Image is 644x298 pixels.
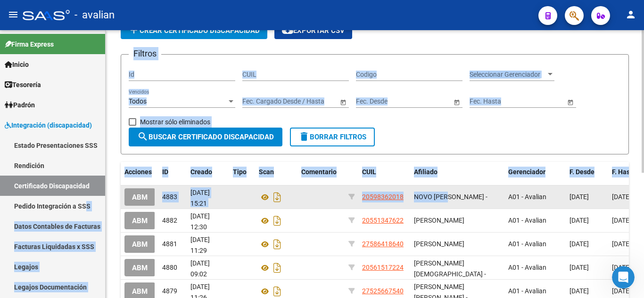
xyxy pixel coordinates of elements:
[570,168,594,176] span: F. Desde
[132,287,148,296] span: ABM
[398,97,445,105] input: Fecha fin
[124,259,155,276] button: ABM
[128,24,140,36] mat-icon: add
[570,193,589,201] span: [DATE]
[158,162,187,182] datatable-header-cell: ID
[271,213,283,228] i: Descargar documento
[470,71,546,79] span: Seleccionar Gerenciador
[162,264,177,271] span: 4880
[121,22,267,39] button: Crear Certificado Discapacidad
[297,162,345,182] datatable-header-cell: Comentario
[190,259,210,278] span: [DATE] 09:02
[5,80,41,90] span: Tesorería
[233,168,247,176] span: Tipo
[612,240,631,248] span: [DATE]
[74,5,115,25] span: - avalian
[508,264,546,271] span: A01 - Avalian
[285,97,331,105] input: Fecha fin
[612,264,631,271] span: [DATE]
[129,97,147,105] span: Todos
[362,217,404,224] span: 20551347622
[356,97,390,105] input: Fecha inicio
[129,128,282,146] button: Buscar Certificado Discapacidad
[8,9,19,20] mat-icon: menu
[124,235,155,253] button: ABM
[508,193,546,201] span: A01 - Avalian
[565,97,575,107] button: Open calendar
[504,162,566,182] datatable-header-cell: Gerenciador
[271,190,283,205] i: Descargar documento
[362,287,404,295] span: 27525667540
[512,97,558,105] input: Fecha fin
[298,131,310,142] mat-icon: delete
[128,26,260,35] span: Crear Certificado Discapacidad
[508,168,545,176] span: Gerenciador
[190,189,210,207] span: [DATE] 15:21
[162,287,177,295] span: 4879
[129,47,161,60] h3: Filtros
[358,162,410,182] datatable-header-cell: CUIL
[612,287,631,295] span: [DATE]
[570,240,589,248] span: [DATE]
[570,217,589,224] span: [DATE]
[414,240,464,248] span: [PERSON_NAME]
[301,168,337,176] span: Comentario
[259,168,274,176] span: Scan
[137,131,149,142] mat-icon: search
[282,26,345,35] span: Exportar CSV
[282,24,293,36] mat-icon: cloud_download
[132,264,148,272] span: ABM
[362,193,404,201] span: 20598362018
[140,116,210,128] span: Mostrar sólo eliminados
[271,260,283,275] i: Descargar documento
[255,162,297,182] datatable-header-cell: Scan
[290,128,375,146] button: Borrar Filtros
[190,212,210,231] span: [DATE] 12:30
[612,193,631,201] span: [DATE]
[508,217,546,224] span: A01 - Avalian
[5,100,35,110] span: Padrón
[414,259,486,278] span: [PERSON_NAME][DEMOGRAPHIC_DATA] -
[508,287,546,295] span: A01 - Avalian
[121,162,158,182] datatable-header-cell: Acciones
[508,240,546,248] span: A01 - Avalian
[132,193,148,201] span: ABM
[612,168,636,176] span: F. Hasta
[625,9,636,20] mat-icon: person
[362,240,404,248] span: 27586418640
[414,193,487,201] span: NOVO [PERSON_NAME] -
[132,240,148,249] span: ABM
[124,168,152,176] span: Acciones
[124,188,155,206] button: ABM
[362,264,404,271] span: 20561517224
[452,97,462,107] button: Open calendar
[5,59,29,70] span: Inicio
[274,22,352,39] button: Exportar CSV
[338,97,348,107] button: Open calendar
[271,237,283,252] i: Descargar documento
[570,264,589,271] span: [DATE]
[362,168,376,176] span: CUIL
[162,168,168,176] span: ID
[414,217,464,224] span: [PERSON_NAME]
[414,168,438,176] span: Afiliado
[162,193,177,201] span: 4883
[242,97,277,105] input: Fecha inicio
[187,162,229,182] datatable-header-cell: Creado
[566,162,608,182] datatable-header-cell: F. Desde
[298,133,366,141] span: Borrar Filtros
[190,168,212,176] span: Creado
[612,217,631,224] span: [DATE]
[137,133,274,141] span: Buscar Certificado Discapacidad
[229,162,255,182] datatable-header-cell: Tipo
[162,217,177,224] span: 4882
[162,240,177,248] span: 4881
[124,212,155,229] button: ABM
[5,39,54,49] span: Firma Express
[570,287,589,295] span: [DATE]
[132,217,148,225] span: ABM
[410,162,504,182] datatable-header-cell: Afiliado
[612,266,635,289] iframe: Intercom live chat
[470,97,504,105] input: Fecha inicio
[5,120,92,130] span: Integración (discapacidad)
